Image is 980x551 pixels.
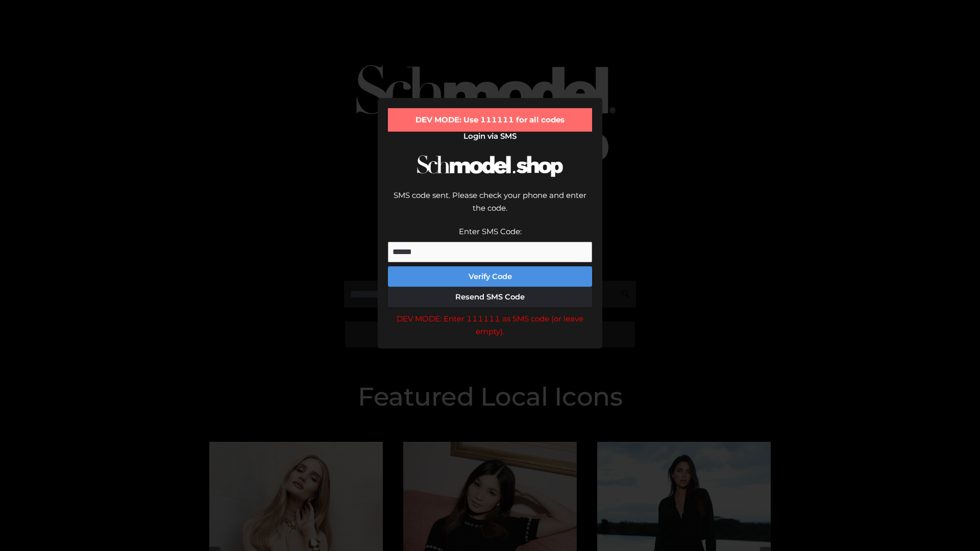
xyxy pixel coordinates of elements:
button: Resend SMS Code [388,287,592,307]
button: Verify Code [388,266,592,287]
div: SMS code sent. Please check your phone and enter the code. [388,189,592,225]
div: DEV MODE: Enter 111111 as SMS code (or leave empty). [388,312,592,338]
label: Enter SMS Code: [459,227,522,236]
img: Schmodel Logo [413,146,567,186]
h2: Login via SMS [388,132,592,141]
div: DEV MODE: Use 111111 for all codes [388,108,592,132]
